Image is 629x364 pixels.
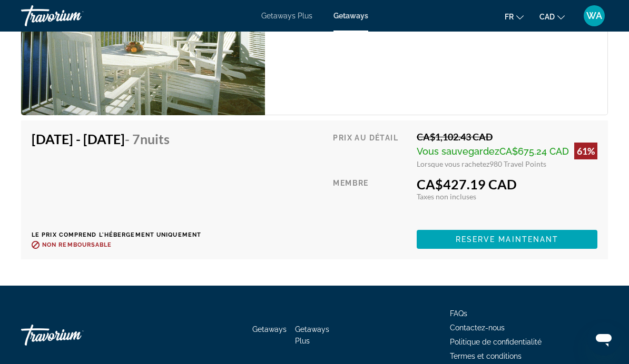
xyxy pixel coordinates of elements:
[417,159,489,168] span: Lorsque vous rachetez
[252,325,287,333] a: Getaways
[42,241,112,248] span: Non remboursable
[456,235,559,244] span: Reserve maintenant
[295,325,329,345] a: Getaways Plus
[261,12,312,20] a: Getaways Plus
[489,159,546,168] span: 980 Travel Points
[586,11,602,21] span: WA
[450,323,505,332] a: Contactez-nous
[450,338,542,346] a: Politique de confidentialité
[539,13,555,21] span: CAD
[333,12,368,20] a: Getaways
[333,131,409,168] div: Prix au détail
[333,176,409,222] div: Membre
[450,352,522,360] a: Termes et conditions
[125,131,170,147] span: - 7
[32,231,201,238] p: Le prix comprend l'hébergement uniquement
[450,309,467,318] a: FAQs
[21,2,126,29] a: Travorium
[581,5,608,27] button: User Menu
[417,230,597,249] button: Reserve maintenant
[417,176,597,192] div: CA$427.19 CAD
[505,9,524,24] button: Change language
[417,146,499,157] span: Vous sauvegardez
[417,192,476,201] span: Taxes non incluses
[539,9,565,24] button: Change currency
[32,131,193,147] h4: [DATE] - [DATE]
[574,143,597,159] div: 61%
[140,131,170,147] span: nuits
[21,319,126,351] a: Travorium
[587,322,621,356] iframe: Bouton de lancement de la fenêtre de messagerie
[417,131,597,143] div: CA$1,102.43 CAD
[505,13,514,21] span: fr
[499,146,569,157] span: CA$675.24 CAD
